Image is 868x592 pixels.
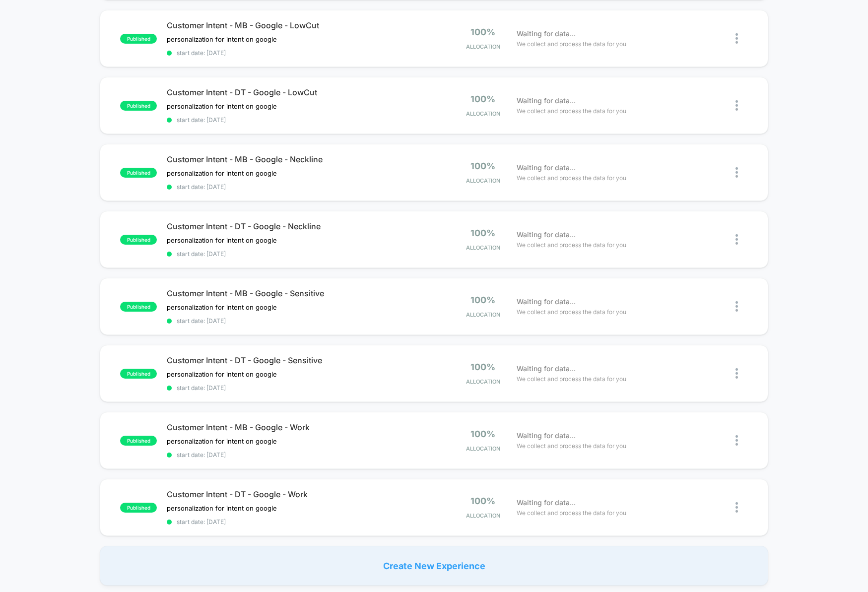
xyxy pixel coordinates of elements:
span: We collect and process the data for you [517,374,626,384]
img: close [735,167,738,178]
span: Customer Intent - MB - Google - LowCut [167,20,434,30]
span: start date: [DATE] [167,518,434,526]
span: We collect and process the data for you [517,307,626,317]
img: close [735,301,738,312]
div: Create New Experience [100,546,768,586]
span: personalization for intent on google [167,437,277,445]
span: start date: [DATE] [167,250,434,258]
span: start date: [DATE] [167,116,434,124]
span: Customer Intent - DT - Google - Neckline [167,221,434,231]
span: personalization for intent on google [167,504,277,512]
span: Waiting for data... [517,229,576,240]
span: 100% [470,94,495,104]
span: We collect and process the data for you [517,441,626,451]
span: 100% [470,429,495,439]
span: published [120,34,157,44]
span: start date: [DATE] [167,384,434,392]
span: 100% [470,228,495,238]
span: 100% [470,161,495,171]
span: We collect and process the data for you [517,39,626,49]
span: Allocation [466,311,500,318]
span: published [120,235,157,245]
span: personalization for intent on google [167,102,277,110]
span: Waiting for data... [517,162,576,173]
span: We collect and process the data for you [517,106,626,116]
img: close [735,502,738,513]
span: We collect and process the data for you [517,173,626,183]
span: Allocation [466,43,500,50]
span: 100% [470,496,495,506]
span: Allocation [466,445,500,452]
img: close [735,33,738,44]
span: Waiting for data... [517,95,576,106]
span: Waiting for data... [517,296,576,307]
span: 100% [470,27,495,37]
span: Waiting for data... [517,497,576,508]
img: close [735,435,738,446]
span: personalization for intent on google [167,370,277,378]
span: Allocation [466,244,500,251]
span: published [120,503,157,513]
span: published [120,168,157,178]
span: Customer Intent - MB - Google - Sensitive [167,288,434,298]
span: published [120,369,157,379]
span: We collect and process the data for you [517,240,626,250]
span: Allocation [466,177,500,184]
span: Customer Intent - MB - Google - Neckline [167,154,434,164]
span: Customer Intent - DT - Google - LowCut [167,87,434,97]
span: personalization for intent on google [167,303,277,311]
span: Customer Intent - MB - Google - Work [167,422,434,432]
img: close [735,368,738,379]
span: published [120,101,157,111]
img: close [735,100,738,111]
span: published [120,302,157,312]
span: personalization for intent on google [167,236,277,244]
span: start date: [DATE] [167,49,434,57]
span: Allocation [466,512,500,519]
span: 100% [470,362,495,372]
span: published [120,436,157,446]
span: start date: [DATE] [167,317,434,325]
span: personalization for intent on google [167,35,277,43]
span: Allocation [466,110,500,117]
span: We collect and process the data for you [517,508,626,518]
span: personalization for intent on google [167,169,277,177]
span: Customer Intent - DT - Google - Sensitive [167,355,434,365]
span: Allocation [466,378,500,385]
span: start date: [DATE] [167,451,434,459]
img: close [735,234,738,245]
span: Customer Intent - DT - Google - Work [167,489,434,499]
span: Waiting for data... [517,28,576,39]
span: Waiting for data... [517,363,576,374]
span: Waiting for data... [517,430,576,441]
span: 100% [470,295,495,305]
span: start date: [DATE] [167,183,434,191]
